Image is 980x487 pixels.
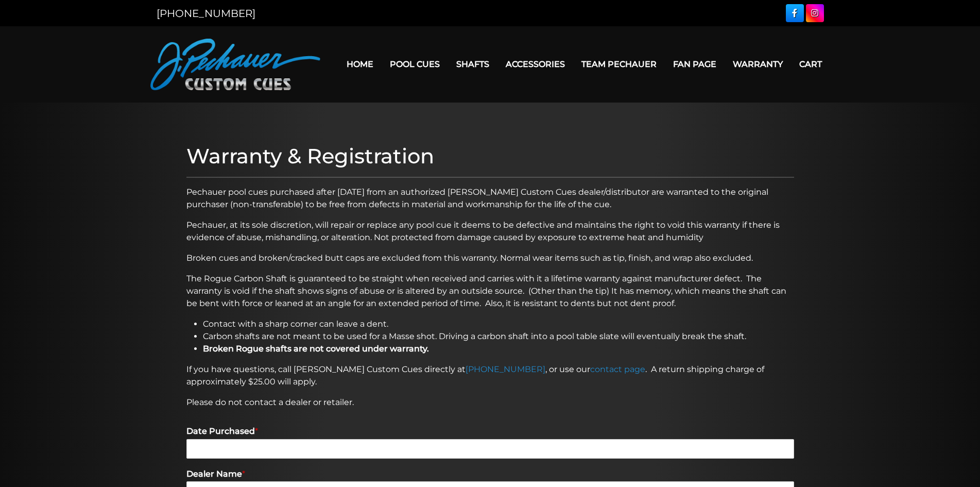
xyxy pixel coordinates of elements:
li: Carbon shafts are not meant to be used for a Masse shot. Driving a carbon shaft into a pool table... [203,330,794,343]
a: [PHONE_NUMBER] [466,364,545,374]
a: [PHONE_NUMBER] [157,7,255,20]
a: Warranty [725,51,791,77]
p: The Rogue Carbon Shaft is guaranteed to be straight when received and carries with it a lifetime ... [186,273,794,310]
label: Dealer Name [186,469,794,480]
p: Pechauer pool cues purchased after [DATE] from an authorized [PERSON_NAME] Custom Cues dealer/dis... [186,186,794,211]
label: Date Purchased [186,426,794,437]
p: Broken cues and broken/cracked butt caps are excluded from this warranty. Normal wear items such ... [186,252,794,264]
a: Accessories [497,51,573,77]
li: Contact with a sharp corner can leave a dent. [203,318,794,330]
a: Team Pechauer [573,51,665,77]
a: Home [338,51,382,77]
img: Pechauer Custom Cues [150,39,320,90]
a: contact page [590,364,645,374]
p: Pechauer, at its sole discretion, will repair or replace any pool cue it deems to be defective an... [186,219,794,244]
p: Please do not contact a dealer or retailer. [186,396,794,409]
h1: Warranty & Registration [186,144,794,169]
p: If you have questions, call [PERSON_NAME] Custom Cues directly at , or use our . A return shippin... [186,363,794,388]
a: Pool Cues [382,51,448,77]
a: Cart [791,51,830,77]
a: Fan Page [665,51,725,77]
strong: Broken Rogue shafts are not covered under warranty. [203,344,429,354]
a: Shafts [448,51,497,77]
